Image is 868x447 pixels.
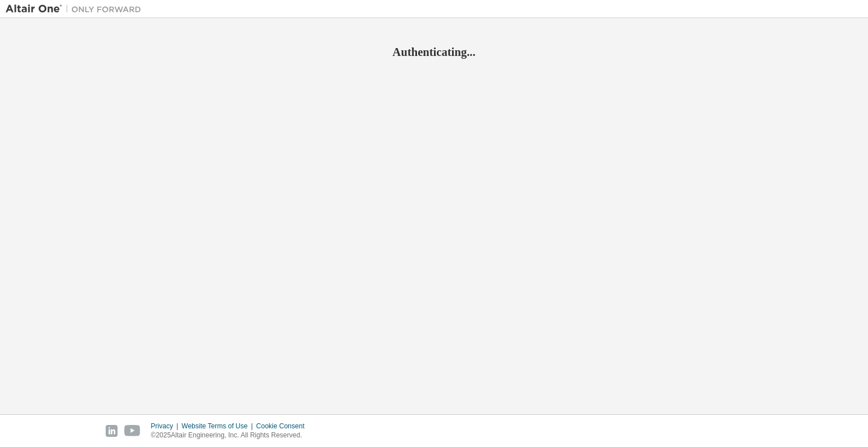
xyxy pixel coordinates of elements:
[124,425,141,437] img: youtube.svg
[151,422,181,431] div: Privacy
[106,425,118,437] img: linkedin.svg
[151,431,311,440] p: © 2025 Altair Engineering, Inc. All Rights Reserved.
[6,3,147,15] img: Altair One
[181,422,256,431] div: Website Terms of Use
[256,422,311,431] div: Cookie Consent
[6,45,862,59] h2: Authenticating...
